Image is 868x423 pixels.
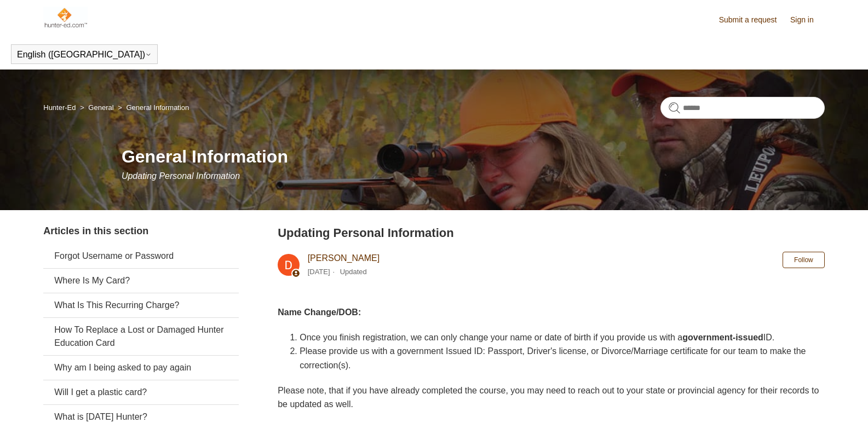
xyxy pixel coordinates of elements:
a: Forgot Username or Password [43,244,239,268]
a: How To Replace a Lost or Damaged Hunter Education Card [43,318,239,355]
a: Submit a request [719,14,788,26]
a: General Information [126,103,189,112]
a: General [88,103,113,112]
span: Once you finish registration, we can only change your name or date of birth if you provide us wit... [300,333,774,342]
time: 03/04/2024, 11:02 [308,268,330,276]
img: Hunter-Ed Help Center home page [43,7,88,28]
a: Sign in [790,14,825,26]
a: Why am I being asked to pay again [43,356,239,380]
a: [PERSON_NAME] [308,253,380,263]
span: Updating Personal Information [122,171,240,181]
strong: Name Change/DOB: [278,308,361,317]
button: Follow Article [783,252,825,268]
a: What Is This Recurring Charge? [43,293,239,317]
input: Search [660,97,825,119]
li: Updated [340,268,367,276]
button: English ([GEOGRAPHIC_DATA]) [17,50,152,60]
a: Hunter-Ed [43,103,76,112]
span: Please provide us with a government Issued ID: Passport, Driver's license, or Divorce/Marriage ce... [300,346,806,370]
h1: General Information [122,143,825,170]
li: General [78,103,116,112]
li: General Information [116,103,189,112]
span: Please note, that if you have already completed the course, you may need to reach out to your sta... [278,386,819,409]
h2: Updating Personal Information [278,224,825,242]
a: Will I get a plastic card? [43,380,239,404]
strong: government-issued [682,333,763,342]
a: Where Is My Card? [43,269,239,293]
li: Hunter-Ed [43,103,78,112]
span: Articles in this section [43,225,148,236]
